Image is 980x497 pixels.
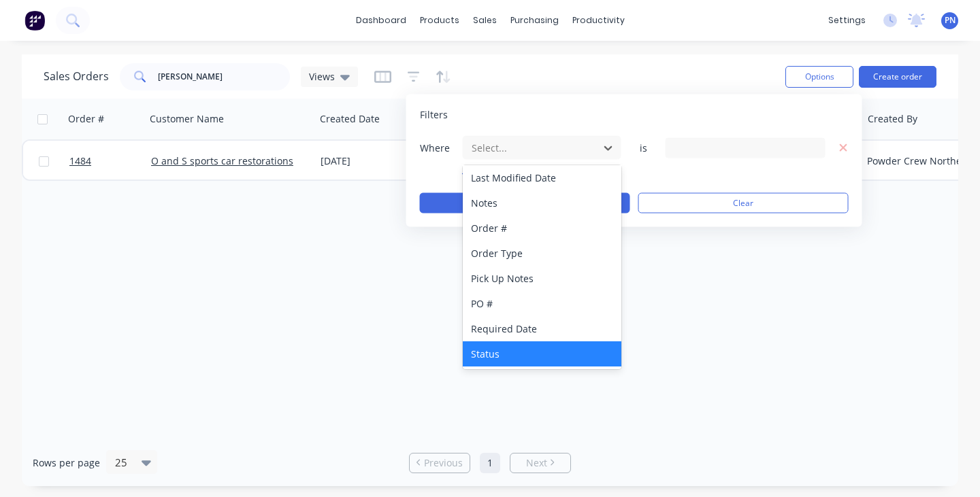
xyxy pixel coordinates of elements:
[420,108,448,122] span: Filters
[638,193,849,213] button: Clear
[420,141,461,154] span: Where
[463,216,621,241] div: Order #
[413,10,466,31] div: products
[504,10,566,31] div: purchasing
[821,10,872,31] div: settings
[463,291,621,316] div: PO #
[410,456,470,470] a: Previous page
[463,266,621,291] div: Pick Up Notes
[24,10,45,31] img: Factory
[33,456,100,470] span: Rows per page
[630,141,657,154] span: is
[859,66,936,88] button: Create order
[463,341,621,366] div: Status
[68,112,104,126] div: Order #
[309,69,335,84] span: Views
[463,190,621,216] div: Notes
[462,169,622,179] button: add
[151,154,293,167] a: O and S sports car restorations
[349,10,413,31] a: dashboard
[945,14,955,27] span: PN
[510,456,570,470] a: Next page
[868,112,917,126] div: Created By
[463,241,621,266] div: Order Type
[404,453,576,473] ul: Pagination
[420,193,630,213] button: Apply
[69,154,91,168] span: 1484
[785,66,853,88] button: Options
[463,316,621,341] div: Required Date
[424,456,463,470] span: Previous
[321,154,422,168] div: [DATE]
[69,141,151,182] a: 1484
[463,165,621,190] div: Last Modified Date
[150,112,224,126] div: Customer Name
[566,10,632,31] div: productivity
[480,453,500,473] a: Page 1 is your current page
[320,112,380,126] div: Created Date
[526,456,547,470] span: Next
[466,10,504,31] div: sales
[158,63,291,90] input: Search...
[44,70,109,83] h1: Sales Orders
